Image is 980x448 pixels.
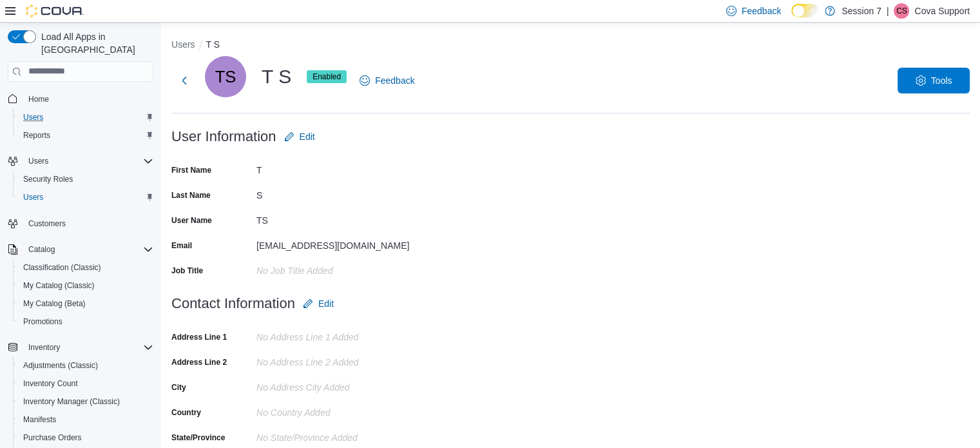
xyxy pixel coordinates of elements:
p: | [887,3,889,19]
button: Edit [298,291,339,317]
button: Inventory [3,338,159,356]
span: My Catalog (Beta) [18,296,153,311]
span: Feedback [742,5,781,17]
span: My Catalog (Classic) [18,278,153,293]
button: Security Roles [13,170,159,188]
button: Edit [279,124,320,150]
a: Promotions [18,314,68,329]
div: TS [256,210,429,226]
span: Users [23,112,43,122]
button: Users [23,153,53,169]
span: Inventory Manager (Classic) [23,396,120,407]
label: Address Line 2 [171,357,227,367]
button: T S [206,39,220,50]
a: Home [23,92,54,107]
span: Users [18,190,153,205]
span: Users [23,153,153,169]
span: Users [18,110,153,125]
button: Users [13,108,159,126]
span: Inventory [23,340,153,355]
span: Reports [23,130,50,141]
span: Edit [318,297,334,310]
button: Classification (Classic) [13,258,159,277]
label: Job Title [171,266,203,276]
h3: Contact Information [171,296,295,311]
nav: An example of EuiBreadcrumbs [171,38,970,54]
label: Email [171,240,192,251]
button: Promotions [13,313,159,331]
span: Inventory Manager (Classic) [18,394,153,409]
span: Promotions [18,314,153,329]
button: Manifests [13,411,159,429]
button: My Catalog (Beta) [13,295,159,313]
span: Edit [300,130,315,143]
span: Tools [931,74,952,87]
h3: User Information [171,129,276,144]
button: Reports [13,126,159,144]
span: Adjustments (Classic) [18,358,153,373]
span: CS [896,3,907,19]
label: Last Name [171,190,211,200]
a: Users [18,110,48,125]
button: Inventory [23,340,65,355]
button: Inventory Count [13,375,159,393]
span: Customers [28,219,66,229]
span: Purchase Orders [23,433,82,443]
span: Catalog [28,244,55,255]
label: Country [171,407,201,418]
button: Home [3,90,159,108]
span: Feedback [375,74,414,87]
a: My Catalog (Beta) [18,296,91,311]
div: T S [205,56,246,97]
a: Users [18,190,48,205]
span: TS [215,56,236,97]
button: Users [3,152,159,170]
span: Adjustments (Classic) [23,360,98,371]
button: Users [171,39,195,50]
span: Dark Mode [791,17,792,18]
div: T [256,160,429,175]
a: Adjustments (Classic) [18,358,103,373]
button: Users [13,188,159,206]
div: [EMAIL_ADDRESS][DOMAIN_NAME] [256,235,429,251]
span: Classification (Classic) [23,262,101,273]
div: Cova Support [894,3,909,19]
span: Manifests [18,412,153,427]
span: Classification (Classic) [18,260,153,275]
span: Enabled [312,71,341,83]
span: Purchase Orders [18,430,153,445]
span: Catalog [23,242,153,257]
div: S [256,185,429,200]
button: Adjustments (Classic) [13,356,159,375]
button: Customers [3,214,159,233]
span: Home [28,94,49,104]
a: Inventory Manager (Classic) [18,394,125,409]
a: Feedback [354,68,419,93]
span: Users [28,156,48,166]
div: No Job Title added [256,260,429,276]
span: Inventory Count [23,378,78,389]
a: Classification (Classic) [18,260,106,275]
span: Inventory Count [18,376,153,391]
div: No Address Line 1 added [256,327,429,342]
div: No State/Province Added [256,427,429,443]
label: City [171,382,186,393]
button: Catalog [23,242,60,257]
label: First Name [171,165,211,175]
span: Users [23,192,43,202]
span: Inventory [28,342,60,353]
span: My Catalog (Classic) [23,280,95,291]
button: Next [171,68,197,93]
button: Catalog [3,240,159,258]
button: My Catalog (Classic) [13,277,159,295]
div: No Address Line 2 added [256,352,429,367]
label: Address Line 1 [171,332,227,342]
span: Enabled [307,70,347,83]
span: Manifests [23,414,56,425]
a: Purchase Orders [18,430,87,445]
span: My Catalog (Beta) [23,298,86,309]
a: Manifests [18,412,61,427]
label: User Name [171,215,212,226]
span: Promotions [23,317,62,327]
img: Cova [26,5,84,17]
